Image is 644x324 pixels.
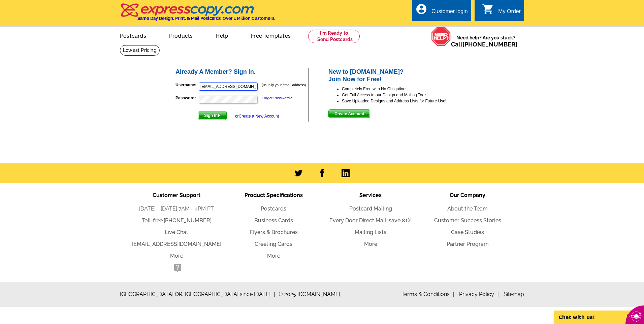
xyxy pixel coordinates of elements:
a: Flyers & Brochures [250,229,298,235]
img: button-next-arrow-white.png [218,114,221,117]
small: (usually your email address) [262,83,306,87]
li: [DATE] - [DATE] 7AM - 4PM PT [128,205,225,213]
span: Sign In [198,111,226,120]
button: Sign In [198,111,227,120]
a: Privacy Policy [459,291,499,297]
a: Same Day Design, Print, & Mail Postcards. Over 1 Million Customers. [120,8,275,21]
i: shopping_cart [482,3,494,15]
span: Our Company [450,192,485,198]
a: Products [158,27,204,43]
label: Username: [175,82,198,88]
span: Product Specifications [245,192,303,198]
span: Customer Support [153,192,200,198]
span: © 2025 [DOMAIN_NAME] [279,290,340,298]
a: Postcard Mailing [349,205,392,212]
li: Get Full Access to our Design and Mailing Tools! [342,92,470,98]
span: Services [359,192,382,198]
iframe: LiveChat chat widget [549,303,644,324]
a: Mailing Lists [355,229,386,235]
h2: New to [DOMAIN_NAME]? Join Now for Free! [328,68,470,83]
label: Password: [175,95,198,101]
a: Forgot Password? [262,96,292,100]
a: Free Templates [240,27,301,43]
a: [PHONE_NUMBER] [462,41,517,48]
a: Postcards [261,205,286,212]
div: My Order [498,8,521,18]
a: More [364,241,377,247]
a: More [170,253,183,259]
a: Help [205,27,239,43]
li: Toll-free: [128,217,225,225]
a: Every Door Direct Mail: save 81% [329,217,412,224]
img: help [431,27,451,46]
div: or [235,113,279,119]
a: Sitemap [504,291,524,297]
a: Business Cards [254,217,293,224]
h4: Same Day Design, Print, & Mail Postcards. Over 1 Million Customers. [137,16,275,21]
a: Live Chat [165,229,188,235]
div: Customer login [431,8,468,18]
a: account_circle Customer login [415,7,468,16]
span: Need help? Are you stuck? [451,34,521,48]
a: Terms & Conditions [401,291,454,297]
a: Case Studies [451,229,484,235]
a: Postcards [109,27,157,43]
li: Save Uploaded Designs and Address Lists for Future Use! [342,98,470,104]
span: [GEOGRAPHIC_DATA] OR, [GEOGRAPHIC_DATA] since [DATE] [120,290,275,298]
button: Create Account [328,109,370,118]
a: [EMAIL_ADDRESS][DOMAIN_NAME] [132,241,221,247]
a: Partner Program [447,241,489,247]
a: [PHONE_NUMBER] [164,217,212,224]
i: account_circle [415,3,427,15]
a: About the Team [447,205,488,212]
li: Completely Free with No Obligations! [342,86,470,92]
a: More [267,253,280,259]
span: Create Account [329,110,370,118]
a: Customer Success Stories [434,217,501,224]
a: Create a New Account [239,114,279,119]
a: Greeting Cards [255,241,292,247]
span: Call [451,41,517,48]
a: shopping_cart My Order [482,7,521,16]
h2: Already A Member? Sign In. [175,68,308,76]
